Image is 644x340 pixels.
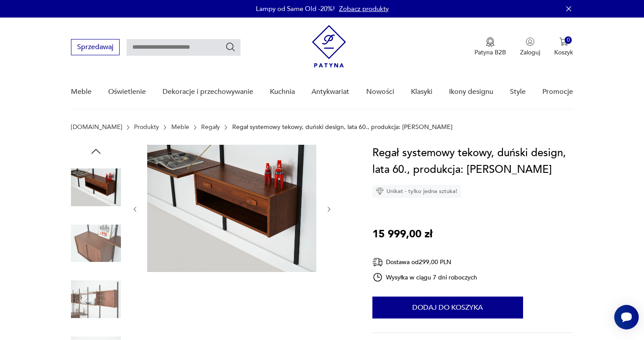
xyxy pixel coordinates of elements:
[71,124,122,131] a: [DOMAIN_NAME]
[526,37,534,46] img: Ikonka użytkownika
[376,187,384,195] img: Ikona diamentu
[372,297,523,319] button: Dodaj do koszyka
[372,272,478,283] div: Wysyłka w ciągu 7 dni roboczych
[474,37,506,57] a: Ikona medaluPatyna B2B
[311,75,349,109] a: Antykwariat
[614,305,639,329] iframe: Smartsupp widget button
[71,75,92,109] a: Meble
[565,36,572,44] div: 0
[510,75,526,109] a: Style
[339,4,389,13] a: Zobacz produkty
[232,124,453,131] p: Regał systemowy tekowy, duński design, lata 60., produkcja: [PERSON_NAME]
[372,257,478,268] div: Dostawa od 299,00 PLN
[108,75,146,109] a: Oświetlenie
[171,124,189,131] a: Meble
[134,124,159,131] a: Produkty
[71,45,120,51] a: Sprzedawaj
[71,162,121,212] img: Zdjęcie produktu Regał systemowy tekowy, duński design, lata 60., produkcja: Dania
[372,185,461,198] div: Unikat - tylko jedna sztuka!
[147,145,316,272] img: Zdjęcie produktu Regał systemowy tekowy, duński design, lata 60., produkcja: Dania
[474,48,506,57] p: Patyna B2B
[554,37,573,57] button: 0Koszyk
[312,25,346,68] img: Patyna - sklep z meblami i dekoracjami vintage
[372,257,383,268] img: Ikona dostawy
[71,274,121,324] img: Zdjęcie produktu Regał systemowy tekowy, duński design, lata 60., produkcja: Dania
[163,75,253,109] a: Dekoracje i przechowywanie
[270,75,295,109] a: Kuchnia
[372,145,573,178] h1: Regał systemowy tekowy, duński design, lata 60., produkcja: [PERSON_NAME]
[201,124,220,131] a: Regały
[554,48,573,57] p: Koszyk
[411,75,432,109] a: Klasyki
[486,37,495,47] img: Ikona medalu
[225,42,236,52] button: Szukaj
[71,218,121,268] img: Zdjęcie produktu Regał systemowy tekowy, duński design, lata 60., produkcja: Dania
[71,39,120,55] button: Sprzedawaj
[520,37,540,57] button: Zaloguj
[520,48,540,57] p: Zaloguj
[559,37,568,46] img: Ikona koszyka
[449,75,493,109] a: Ikony designu
[542,75,573,109] a: Promocje
[372,226,432,243] p: 15 999,00 zł
[256,4,335,13] p: Lampy od Same Old -20%!
[474,37,506,57] button: Patyna B2B
[366,75,394,109] a: Nowości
